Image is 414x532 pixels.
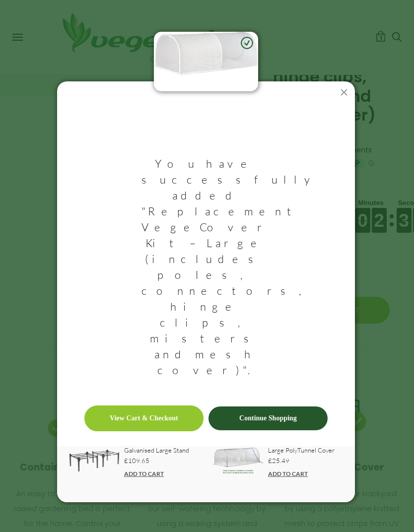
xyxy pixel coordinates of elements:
[141,136,271,405] h3: You have successfully added "Replacement VegeCover Kit – Large (includes poles, connectors, hinge...
[208,406,328,430] a: Continue Shopping
[213,448,263,473] img: image
[124,470,164,477] a: ADD TO CART
[154,32,258,91] img: image
[69,450,119,477] a: image
[268,470,308,477] a: ADD TO CART
[268,454,335,467] a: £25.49
[69,450,119,472] img: image
[124,446,189,454] a: Galvanised Large Stand
[333,81,355,103] button: Close
[124,454,189,467] a: £109.65
[84,405,204,431] a: View Cart & Checkout
[241,37,253,49] img: green-check.svg
[268,446,335,454] a: Large PolyTunnel Cover
[213,448,263,478] a: image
